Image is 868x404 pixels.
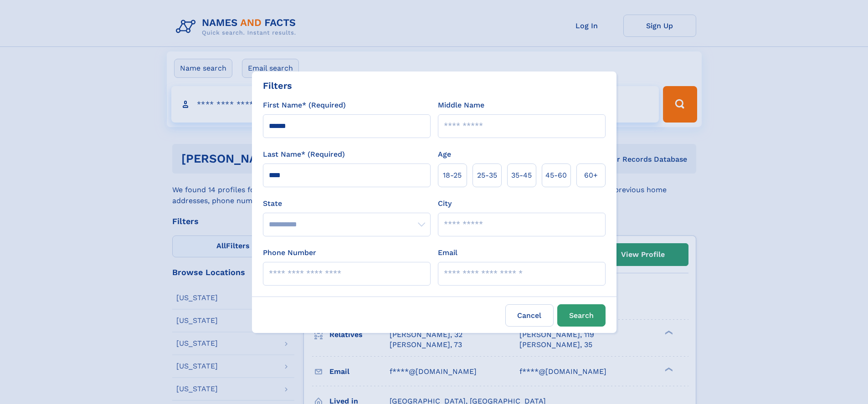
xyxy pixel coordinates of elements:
span: 45‑60 [545,170,567,181]
div: Filters [263,79,292,92]
label: Age [438,149,451,160]
span: 60+ [584,170,598,181]
span: 25‑35 [477,170,497,181]
label: Cancel [505,304,554,327]
span: 18‑25 [443,170,462,181]
label: State [263,198,431,209]
label: City [438,198,452,209]
span: 35‑45 [511,170,532,181]
label: Email [438,247,457,258]
label: Last Name* (Required) [263,149,345,160]
label: First Name* (Required) [263,100,346,111]
button: Search [557,304,606,327]
label: Phone Number [263,247,316,258]
label: Middle Name [438,100,484,111]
